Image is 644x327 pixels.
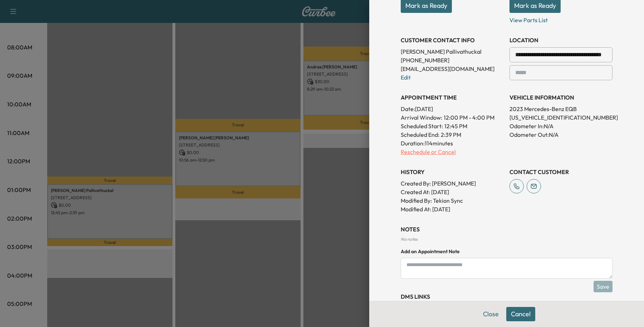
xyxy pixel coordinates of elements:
[478,307,503,321] button: Close
[401,74,411,81] a: Edit
[401,196,504,205] p: Modified By : Tekion Sync
[509,168,613,176] h3: CONTACT CUSTOMER
[509,36,613,44] h3: LOCATION
[401,139,504,148] p: Duration: 114 minutes
[401,188,504,196] p: Created At : [DATE]
[509,113,613,122] p: [US_VEHICLE_IDENTIFICATION_NUMBER]
[401,130,439,139] p: Scheduled End:
[401,168,504,176] h3: History
[401,248,613,255] h4: Add an Appointment Note
[401,122,443,130] p: Scheduled Start:
[509,93,613,102] h3: VEHICLE INFORMATION
[509,130,613,139] p: Odometer Out: N/A
[509,105,613,113] p: 2023 Mercedes-Benz EQB
[401,148,504,156] p: Reschedule or Cancel
[441,130,461,139] p: 2:39 PM
[401,64,504,73] p: [EMAIL_ADDRESS][DOMAIN_NAME]
[401,105,504,113] p: Date: [DATE]
[401,179,504,188] p: Created By : [PERSON_NAME]
[401,236,613,242] div: No notes
[401,93,504,102] h3: APPOINTMENT TIME
[401,56,504,64] p: [PHONE_NUMBER]
[401,113,504,122] p: Arrival Window:
[444,113,494,122] span: 12:00 PM - 4:00 PM
[509,13,613,24] p: View Parts List
[401,36,504,44] h3: CUSTOMER CONTACT INFO
[444,122,467,130] p: 12:45 PM
[506,307,535,321] button: Cancel
[509,122,613,130] p: Odometer In: N/A
[401,292,613,301] h3: DMS Links
[401,47,504,56] p: [PERSON_NAME] Pallivathuckal
[401,205,504,213] p: Modified At : [DATE]
[401,225,613,234] h3: NOTES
